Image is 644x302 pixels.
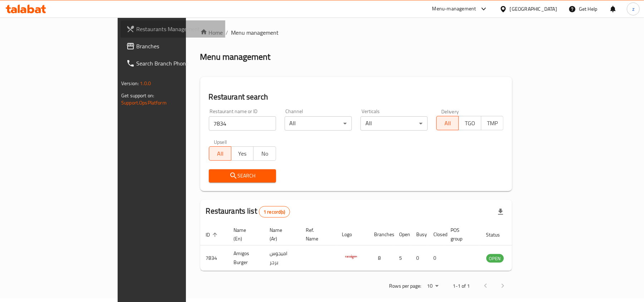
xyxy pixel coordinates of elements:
[200,28,512,37] nav: breadcrumb
[228,245,264,271] td: Amigos Burger
[200,224,543,271] table: enhanced table
[270,226,292,243] span: Name (Ar)
[231,146,254,161] button: Yes
[394,245,411,271] td: 5
[441,109,459,114] label: Delivery
[510,5,557,13] div: [GEOGRAPHIC_DATA]
[411,245,428,271] td: 0
[121,38,225,55] a: Branches
[214,139,227,144] label: Upsell
[394,224,411,245] th: Open
[209,116,276,131] input: Search for restaurant name or ID..
[369,224,394,245] th: Branches
[259,209,290,215] span: 1 record(s)
[428,245,445,271] td: 0
[369,245,394,271] td: 8
[136,25,220,33] span: Restaurants Management
[342,248,360,266] img: Amigos Burger
[632,5,634,13] span: z
[389,282,421,291] p: Rows per page:
[234,226,256,243] span: Name (En)
[486,230,510,239] span: Status
[121,79,139,88] span: Version:
[458,116,481,130] button: TGO
[231,28,279,37] span: Menu management
[253,146,276,161] button: No
[451,226,472,243] span: POS group
[481,116,503,130] button: TMP
[428,224,445,245] th: Closed
[136,59,220,68] span: Search Branch Phone
[492,203,509,220] div: Export file
[486,254,504,263] span: OPEN
[209,92,503,102] h2: Restaurant search
[209,146,231,161] button: All
[121,55,225,72] a: Search Branch Phone
[336,224,369,245] th: Logo
[285,116,352,131] div: All
[234,148,251,159] span: Yes
[486,254,504,263] div: OPEN
[121,98,167,107] a: Support.OpsPlatform
[462,118,478,128] span: TGO
[432,5,476,13] div: Menu-management
[226,28,228,37] li: /
[453,282,470,291] p: 1-1 of 1
[209,169,276,182] button: Search
[206,206,290,218] h2: Restaurants list
[484,118,501,128] span: TMP
[306,226,328,243] span: Ref. Name
[360,116,428,131] div: All
[200,51,271,63] h2: Menu management
[206,230,220,239] span: ID
[212,148,228,159] span: All
[121,91,154,100] span: Get support on:
[436,116,459,130] button: All
[259,206,290,218] div: Total records count
[439,118,456,128] span: All
[424,281,441,292] div: Rows per page:
[264,245,300,271] td: اميجوس برجر
[121,20,225,38] a: Restaurants Management
[256,148,273,159] span: No
[140,79,151,88] span: 1.0.0
[136,42,220,50] span: Branches
[215,171,270,180] span: Search
[411,224,428,245] th: Busy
